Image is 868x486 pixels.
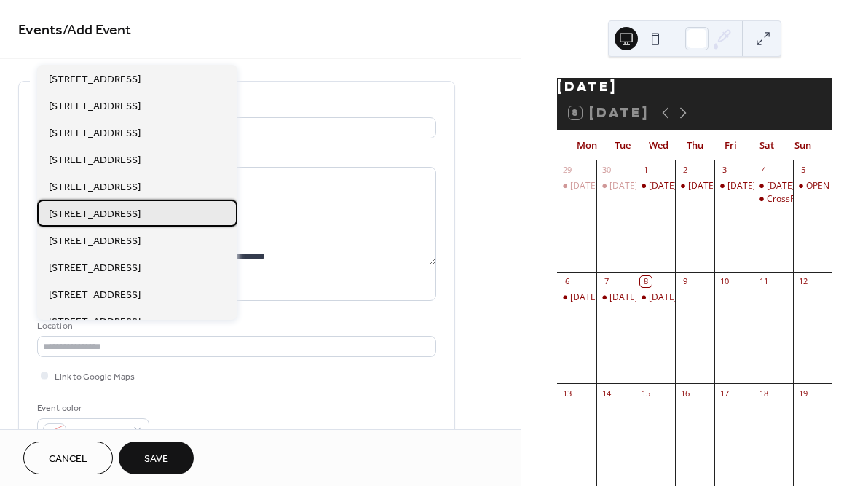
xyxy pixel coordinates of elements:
div: 12 [797,276,808,287]
div: Monday 6 Oct [557,291,596,304]
div: Monday 29 Sept [557,180,596,192]
span: [STREET_ADDRESS] [49,261,141,276]
span: Save [144,452,168,467]
div: Thu [676,131,712,160]
a: Events [18,16,63,44]
div: [DATE] [649,180,677,192]
div: 3 [719,165,730,176]
div: 5 [797,165,808,176]
div: Friday 3 Oct [714,180,754,192]
div: Thursday 2 Oct [675,180,714,192]
div: Wed [641,131,676,160]
div: Tuesday 7 Oct [596,291,636,304]
div: [DATE] [570,291,599,304]
div: 6 [561,276,572,287]
div: Event color [37,401,146,416]
div: 11 [758,276,769,287]
div: CrossFit Kids 10:30 AM [754,193,793,205]
div: [DATE] [767,180,795,192]
div: [DATE] [688,180,717,192]
div: [DATE] [557,78,832,95]
div: 15 [640,388,651,399]
div: 14 [601,388,612,399]
div: Location [37,318,433,334]
span: [STREET_ADDRESS] [49,72,141,87]
div: 16 [679,388,690,399]
div: 7 [601,276,612,287]
span: [STREET_ADDRESS] [49,99,141,114]
span: / Add Event [63,16,131,44]
div: Tue [605,131,641,160]
div: 10 [719,276,730,287]
div: Mon [569,131,604,160]
div: Fri [713,131,749,160]
div: Saturday 4 Oct [754,180,793,192]
div: 9 [679,276,690,287]
div: Tuesday 30 Sept [596,180,636,192]
div: 13 [561,388,572,399]
button: Cancel [23,442,113,474]
div: 30 [601,165,612,176]
div: [DATE] [727,180,756,192]
span: [STREET_ADDRESS] [49,288,141,303]
div: CrossFit Kids 10:30 AM [767,193,859,205]
div: [DATE] [609,291,638,304]
div: Wednesday 1 Oct [636,180,675,192]
span: [STREET_ADDRESS] [49,207,141,222]
div: 8 [640,276,651,287]
span: [STREET_ADDRESS] [49,153,141,168]
div: 17 [719,388,730,399]
button: Save [119,442,194,474]
span: [STREET_ADDRESS] [49,126,141,141]
div: 2 [679,165,690,176]
div: [DATE] [649,291,677,304]
div: [DATE] [609,180,638,192]
span: Link to Google Maps [55,369,135,385]
div: 29 [561,165,572,176]
div: 19 [797,388,808,399]
div: Sat [749,131,784,160]
div: 18 [758,388,769,399]
div: Wednesday 8 Oct [636,291,675,304]
div: OPEN GYM 9 AM [793,180,832,192]
div: Sun [785,131,821,160]
span: [STREET_ADDRESS] [49,234,141,249]
span: [STREET_ADDRESS] [49,180,141,195]
div: 4 [758,165,769,176]
div: 1 [640,165,651,176]
span: [STREET_ADDRESS] [49,315,141,330]
div: [DATE] [570,180,599,192]
span: Cancel [49,452,87,467]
